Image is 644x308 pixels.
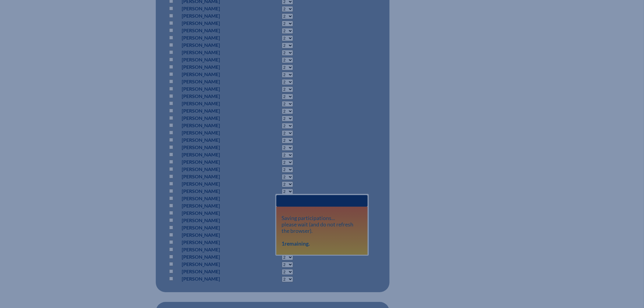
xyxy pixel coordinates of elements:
[182,187,259,195] p: [PERSON_NAME]
[282,240,285,247] span: 1
[182,224,259,231] p: [PERSON_NAME]
[182,231,259,239] p: [PERSON_NAME]
[182,19,259,27] p: [PERSON_NAME]
[282,215,362,247] p: Saving participations... please wait (and do not refresh the browser).
[182,268,259,275] p: [PERSON_NAME]
[182,100,259,107] p: [PERSON_NAME]
[182,27,259,34] p: [PERSON_NAME]
[182,195,259,202] p: [PERSON_NAME]
[182,275,259,282] p: [PERSON_NAME]
[182,239,259,246] p: [PERSON_NAME]
[182,78,259,85] p: [PERSON_NAME]
[182,85,259,93] p: [PERSON_NAME]
[182,122,259,129] p: [PERSON_NAME]
[182,173,259,180] p: [PERSON_NAME]
[182,166,259,173] p: [PERSON_NAME]
[182,246,259,253] p: [PERSON_NAME]
[182,34,259,41] p: [PERSON_NAME]
[182,180,259,187] p: [PERSON_NAME]
[182,12,259,19] p: [PERSON_NAME]
[182,5,259,12] p: [PERSON_NAME]
[182,158,259,166] p: [PERSON_NAME]
[182,129,259,136] p: [PERSON_NAME]
[182,63,259,71] p: [PERSON_NAME]
[182,56,259,63] p: [PERSON_NAME]
[182,107,259,114] p: [PERSON_NAME]
[282,240,310,247] b: remaining.
[182,261,259,268] p: [PERSON_NAME]
[182,217,259,224] p: [PERSON_NAME]
[182,144,259,151] p: [PERSON_NAME]
[182,253,259,261] p: [PERSON_NAME]
[182,202,259,209] p: [PERSON_NAME]
[182,209,259,217] p: [PERSON_NAME]
[182,93,259,100] p: [PERSON_NAME]
[182,49,259,56] p: [PERSON_NAME]
[182,41,259,49] p: [PERSON_NAME]
[182,136,259,144] p: [PERSON_NAME]
[182,114,259,122] p: [PERSON_NAME]
[182,151,259,158] p: [PERSON_NAME]
[182,71,259,78] p: [PERSON_NAME]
